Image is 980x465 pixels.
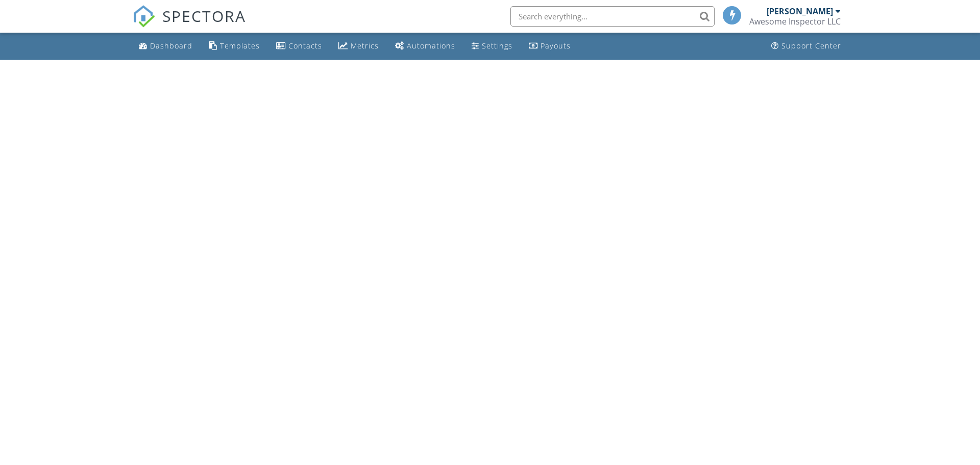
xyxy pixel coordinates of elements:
[541,41,571,51] div: Payouts
[133,5,155,28] img: The Best Home Inspection Software - Spectora
[351,41,379,51] div: Metrics
[482,41,512,51] div: Settings
[510,6,715,27] input: Search everything...
[162,5,246,27] span: SPECTORA
[220,41,260,51] div: Templates
[749,16,841,27] div: Awesome Inspector LLC
[205,37,264,56] a: Templates
[781,41,841,51] div: Support Center
[133,14,246,35] a: SPECTORA
[767,37,845,56] a: Support Center
[525,37,575,56] a: Payouts
[135,37,197,56] a: Dashboard
[468,37,517,56] a: Settings
[288,41,322,51] div: Contacts
[272,37,326,56] a: Contacts
[407,41,455,51] div: Automations
[767,6,833,16] div: [PERSON_NAME]
[334,37,383,56] a: Metrics
[391,37,459,56] a: Automations (Basic)
[150,41,192,51] div: Dashboard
